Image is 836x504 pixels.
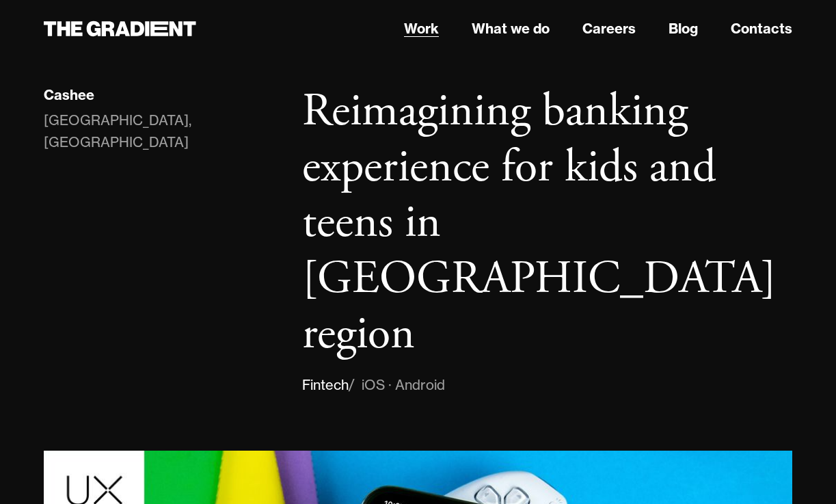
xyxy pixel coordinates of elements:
div: Fintech [302,374,349,396]
a: Contacts [731,18,792,39]
a: Blog [669,18,698,39]
a: What we do [472,18,550,39]
a: Work [404,18,439,39]
div: / iOS · Android [349,374,445,396]
div: Cashee [44,86,94,104]
h1: Reimagining banking experience for kids and teens in [GEOGRAPHIC_DATA] region [302,84,792,363]
a: Careers [582,18,636,39]
div: [GEOGRAPHIC_DATA], [GEOGRAPHIC_DATA] [44,109,275,153]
